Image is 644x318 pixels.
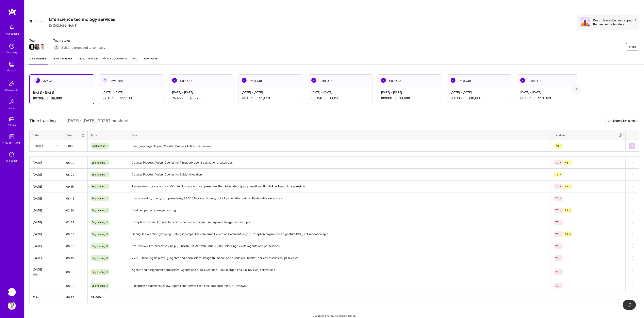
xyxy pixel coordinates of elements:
[8,42,16,50] img: discovery
[242,90,300,94] div: [DATE] - [DATE]
[92,161,105,164] span: Engineering
[520,90,578,94] div: [DATE] - [DATE]
[451,90,509,94] div: [DATE] - [DATE]
[33,267,60,272] div: [DATE]
[92,284,105,287] span: Engineering
[29,43,35,50] a: Team Member Avatar
[142,56,158,64] a: Team Pulse
[61,45,105,50] span: Builders proposed to company
[6,50,18,55] div: Discovery
[63,292,88,303] th: 80:30
[378,75,442,87] div: Paid Out
[49,24,52,27] i: icon CompanyGray
[565,161,568,164] span: 7.8
[120,96,132,100] span: $11,130
[626,43,639,51] button: Share
[555,197,559,200] span: 7.7
[520,96,578,100] div: 86:00 h
[29,44,35,50] img: Team Member Avatar
[35,78,40,83] img: Active
[129,205,550,216] textarea: Finalize open pr's, Image resizing
[66,133,85,137] div: Time
[399,96,410,100] span: $9,600
[172,96,230,100] div: 74:45 h
[53,44,60,51] img: Builders proposed to company
[35,43,40,50] a: Team Member Avatar
[627,303,631,307] img: loading
[63,217,87,228] input: HH:MM
[555,221,559,224] span: 7.7
[308,75,373,87] div: Paid Out
[56,145,58,147] i: icon Chevron
[311,90,369,94] div: [DATE] - [DATE]
[8,151,16,158] i: icon SelectionTeam
[555,209,559,212] span: 7.7
[629,143,636,149] div: null
[451,96,509,100] div: 90:30 h
[92,209,105,212] span: Engineering
[2,141,22,145] div: [DOMAIN_NAME]
[63,181,87,192] input: HH:MM
[30,130,63,140] th: Date
[129,229,550,240] textarea: Debug AI Exception grouping, Debug incompatible uom error, Exception Comment length, Exception re...
[33,172,60,177] div: [DATE]
[629,45,637,49] span: Share
[555,185,559,188] span: 7.7
[129,141,550,151] textarea: Langgraph Agents poc, Counter Process Action, PR-reviews
[92,221,105,224] span: Engineering
[63,280,87,291] input: HH:MM
[555,257,559,260] span: 7.7
[242,96,300,100] div: 41:45 h
[129,181,550,192] textarea: Reviewable process actions, Counter Process Actions, pr-review, Permission debugging, meetings, B...
[9,117,14,121] img: tokens
[468,96,481,100] span: $10,860
[102,96,160,100] div: 92:45 h
[92,270,105,274] span: Engineering
[6,158,18,163] div: Evaluation
[129,193,550,204] textarea: Image resizing, cherry-pic, pr-reviews, 7.7.000 blocking tickets, Lot allocation discussions, Rev...
[238,75,303,87] div: Paid Out
[92,257,105,260] span: Engineering
[33,244,60,248] div: [DATE]
[29,14,44,29] img: Company Logo
[103,56,128,64] a: My Documents
[33,220,60,224] div: [DATE]
[39,44,46,50] img: Team Member Avatar
[63,169,87,180] input: HH:MM
[556,144,559,147] span: 7.8
[129,252,550,264] textarea: 7.7.000 Blocking tickets e.g. Agents and permissions, Image thumbnail poc discussion, bucket-per-...
[311,96,369,100] div: 68:15 h
[8,98,16,106] img: Invite
[8,288,16,296] img: Apprentice: Life science technology services
[554,133,623,137] div: Initiative
[576,88,578,91] img: right
[7,68,17,73] div: Missions
[34,144,43,148] div: [DATE]
[172,90,230,94] div: [DATE] - [DATE]
[142,57,158,60] span: Team Pulse
[8,8,16,15] img: logo
[34,44,40,50] img: Team Member Avatar
[29,56,48,64] a: My timesheet
[381,90,439,94] div: [DATE] - [DATE]
[92,144,105,147] span: Engineering
[63,205,87,216] input: HH:MM
[608,119,611,123] i: icon Download
[8,302,16,310] img: User Avatar
[129,241,550,252] textarea: pre-reviews, Lot-allocations, help [PERSON_NAME] with issue, 7.7.000 blocking tickets (agents and...
[33,272,60,277] div: 16h
[63,141,87,151] input: HH:MM
[33,196,60,201] div: [DATE]
[66,118,129,123] span: [DATE] - [DATE] , 2025 Timesheet
[33,90,90,95] div: [DATE] - [DATE]
[91,296,101,299] span: $ 9,660
[33,184,60,189] div: [DATE]
[311,78,316,83] img: Paid Out
[92,185,105,188] span: Engineering
[555,270,559,274] span: 7.7
[381,96,439,100] div: 80:00 h
[33,96,90,100] div: 80:30 h
[51,96,62,100] span: $9,660
[189,96,200,100] span: $8,970
[517,75,581,87] div: Paid Out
